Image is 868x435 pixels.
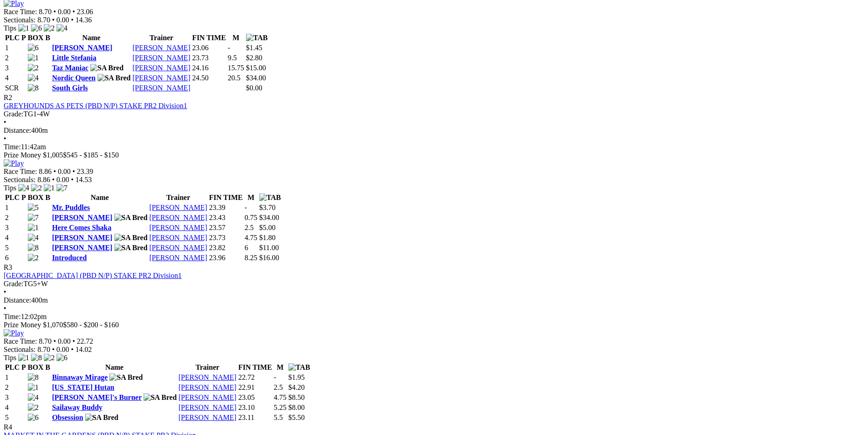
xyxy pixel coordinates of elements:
img: 8 [28,84,39,92]
span: Race Time: [4,8,37,16]
span: Tips [4,354,16,362]
div: TG5+W [4,280,864,288]
text: 5.5 [274,414,283,421]
div: TG1-4W [4,110,864,118]
a: [PERSON_NAME] [133,64,190,72]
th: FIN TIME [209,193,243,202]
span: 23.39 [77,168,93,175]
span: • [4,118,6,126]
img: 6 [31,24,42,32]
text: 2.5 [274,383,283,391]
span: PLC [5,363,20,371]
span: $2.80 [246,54,262,62]
text: 4.75 [274,393,287,401]
a: [PERSON_NAME] [52,44,112,52]
span: $5.00 [259,224,276,231]
td: 22.91 [238,383,272,392]
span: Grade: [4,280,24,288]
th: Name [51,33,131,42]
span: 8.70 [39,337,51,345]
a: [PERSON_NAME] [179,373,236,381]
img: TAB [246,34,268,42]
img: 1 [28,383,39,392]
img: SA Bred [114,244,148,252]
span: R4 [4,423,12,431]
td: 5 [5,413,26,422]
span: BOX [28,194,44,201]
span: P [21,363,26,371]
a: South Girls [52,84,88,92]
img: 1 [28,54,39,62]
span: • [52,176,55,183]
img: 6 [28,44,39,52]
img: SA Bred [114,214,148,222]
a: [PERSON_NAME] [179,404,236,411]
a: [PERSON_NAME] [52,234,112,241]
td: SCR [5,84,26,93]
td: 23.43 [209,213,243,222]
a: GREYHOUNDS AS PETS (PBD N/P) STAKE PR2 Division1 [4,102,187,110]
th: Name [51,193,148,202]
span: $0.00 [246,84,262,92]
a: Mr. Puddles [52,204,90,211]
img: SA Bred [109,373,143,382]
span: 8.86 [39,168,51,175]
span: 14.02 [75,346,92,353]
a: [PERSON_NAME] [133,84,190,92]
img: 1 [44,184,55,192]
img: 2 [28,404,39,412]
span: Race Time: [4,337,37,345]
span: • [52,16,55,24]
img: 6 [56,354,67,362]
span: Time: [4,313,21,320]
a: [PERSON_NAME] [149,214,207,221]
th: FIN TIME [238,363,272,372]
img: 1 [18,354,29,362]
span: • [4,135,6,142]
a: [US_STATE] Hutan [52,383,114,391]
a: Binnaway Mirage [52,373,108,381]
span: 14.36 [75,16,92,24]
a: [PERSON_NAME] [52,214,112,221]
a: Here Comes Shaka [52,224,111,231]
span: Sectionals: [4,16,36,24]
a: [PERSON_NAME] [133,74,190,82]
div: 400m [4,126,864,135]
text: 9.5 [228,54,237,62]
td: 24.50 [192,73,226,83]
td: 3 [5,63,26,73]
span: 23.06 [77,8,93,16]
span: Distance: [4,126,31,134]
span: R3 [4,263,12,271]
span: • [71,16,74,24]
a: Little Stefania [52,54,96,62]
span: • [53,168,56,175]
img: 1 [18,24,29,32]
text: - [245,204,247,211]
span: $4.20 [288,383,305,391]
td: 3 [5,393,26,402]
th: Name [51,363,177,372]
text: - [228,44,230,52]
img: 4 [28,234,39,242]
td: 1 [5,373,26,382]
span: 0.00 [56,346,69,353]
span: 0.00 [58,8,71,16]
span: PLC [5,194,20,201]
span: 0.00 [56,176,69,183]
td: 1 [5,43,26,52]
img: Play [4,329,24,337]
td: 23.57 [209,223,243,232]
div: 400m [4,296,864,304]
div: Prize Money $1,070 [4,321,864,329]
span: $15.00 [246,64,266,72]
img: 2 [31,184,42,192]
span: $34.00 [246,74,266,82]
td: 24.16 [192,63,226,73]
span: P [21,194,26,201]
span: $1.80 [259,234,276,241]
span: • [53,337,56,345]
th: M [227,33,245,42]
a: [PERSON_NAME] [149,244,207,252]
span: B [45,363,50,371]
